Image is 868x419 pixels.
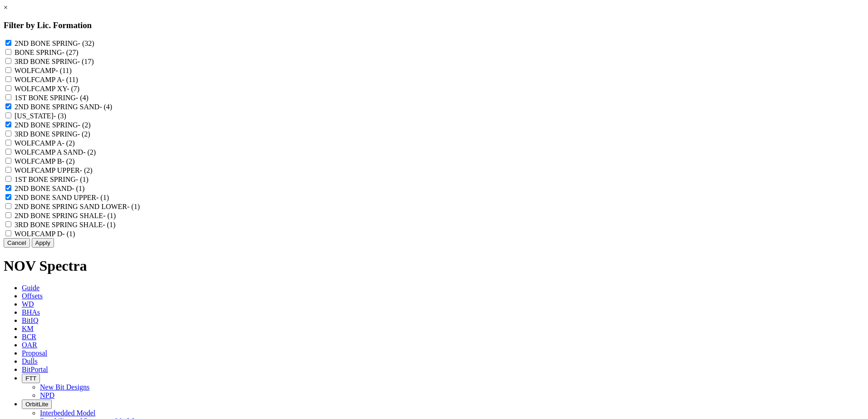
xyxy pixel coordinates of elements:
label: WOLFCAMP [15,67,72,74]
span: - (4) [99,103,112,111]
span: - (7) [67,85,79,93]
label: 3RD BONE SPRING [15,130,90,138]
span: - (2) [80,166,93,174]
span: - (2) [62,157,74,165]
span: KM [22,325,34,332]
span: - (17) [78,58,94,65]
a: NPD [40,391,54,399]
label: 2ND BONE SPRING SHALE [15,212,116,219]
a: New Bit Designs [40,383,89,391]
span: BitIQ [22,317,38,324]
a: × [4,4,8,11]
label: 2ND BONE SAND UPPER [15,194,109,201]
span: - (1) [103,212,116,219]
label: 1ST BONE SPRING [15,175,89,183]
span: - (4) [76,94,89,102]
span: - (1) [96,194,109,201]
span: - (32) [78,39,94,47]
span: - (11) [55,67,71,74]
span: - (1) [76,175,89,183]
span: - (11) [62,76,78,83]
span: - (27) [62,49,78,56]
label: 2ND BONE SPRING SAND LOWER [15,203,140,210]
span: - (2) [62,139,74,147]
span: - (1) [72,185,84,192]
h1: NOV Spectra [4,258,864,274]
span: - (2) [78,130,90,138]
label: WOLFCAMP A SAND [15,148,96,156]
label: WOLFCAMP A [15,139,75,147]
span: BitPortal [22,365,48,373]
button: Cancel [4,238,30,248]
label: WOLFCAMP XY [15,85,79,93]
span: Proposal [22,349,47,357]
span: - (3) [54,112,66,120]
span: Guide [22,284,39,292]
span: Dulls [22,357,38,365]
span: - (1) [127,203,140,210]
label: 2ND BONE SPRING [15,39,94,47]
span: OrbitLite [25,401,48,408]
span: - (1) [62,230,75,238]
label: WOLFCAMP UPPER [15,166,93,174]
span: - (2) [78,121,91,129]
button: Apply [32,238,54,248]
label: 1ST BONE SPRING [15,94,89,102]
span: BCR [22,333,36,341]
label: BONE SPRING [15,49,78,56]
label: 3RD BONE SPRING [15,58,94,65]
label: 2ND BONE SAND [15,185,84,192]
span: Offsets [22,292,43,300]
span: BHAs [22,308,40,316]
label: 3RD BONE SPRING SHALE [15,221,115,229]
span: - (2) [83,148,96,156]
span: OAR [22,341,37,349]
label: WOLFCAMP A [15,76,78,83]
a: Interbedded Model [40,409,95,417]
label: [US_STATE] [15,112,66,120]
label: 2ND BONE SPRING [15,121,91,129]
label: WOLFCAMP B [15,157,75,165]
h3: Filter by Lic. Formation [4,20,864,30]
span: - (1) [103,221,115,229]
label: WOLFCAMP D [15,230,75,238]
span: FTT [25,375,36,382]
span: WD [22,300,34,308]
label: 2ND BONE SPRING SAND [15,103,112,111]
